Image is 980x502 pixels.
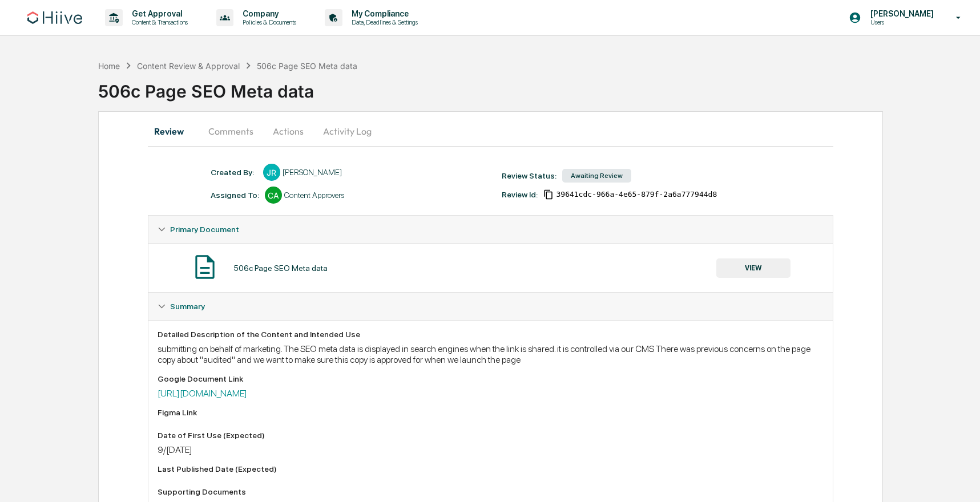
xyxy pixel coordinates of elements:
[158,464,824,473] div: Last Published Date (Expected)
[199,118,263,145] button: Comments
[148,216,833,243] div: Primary Document
[314,118,381,145] button: Activity Log
[123,9,193,18] p: Get Approval
[556,190,717,199] span: 39641cdc-966a-4e65-879f-2a6a777944d8
[502,190,538,199] div: Review Id:
[943,464,974,495] iframe: Open customer support
[263,164,280,181] div: JR
[158,444,824,455] div: 9/[DATE]
[861,18,939,26] p: Users
[148,118,199,145] button: Review
[233,18,302,26] p: Policies & Documents
[263,118,314,145] button: Actions
[158,431,824,440] div: Date of First Use (Expected)
[27,11,82,24] img: logo
[211,168,257,177] div: Created By: ‎ ‎
[233,264,328,273] div: 506c Page SEO Meta data
[257,61,357,71] div: 506c Page SEO Meta data
[158,343,824,365] div: submitting on behalf of marketing. The SEO meta data is displayed in search engines when the link...
[265,187,282,204] div: CA
[123,18,193,26] p: Content & Transactions
[170,302,205,311] span: Summary
[148,243,833,292] div: Primary Document
[284,191,344,200] div: Content Approvers
[148,293,833,320] div: Summary
[716,258,791,278] button: VIEW
[158,330,824,339] div: Detailed Description of the Content and Intended Use
[158,374,824,383] div: Google Document Link
[98,72,980,102] div: 506c Page SEO Meta data
[861,9,939,18] p: [PERSON_NAME]
[562,169,631,183] div: Awaiting Review
[342,18,424,26] p: Data, Deadlines & Settings
[502,171,556,180] div: Review Status:
[137,61,240,71] div: Content Review & Approval
[158,388,247,399] a: [URL][DOMAIN_NAME]
[283,168,342,177] div: [PERSON_NAME]
[98,61,120,71] div: Home
[342,9,424,18] p: My Compliance
[191,253,219,281] img: Document Icon
[233,9,302,18] p: Company
[211,191,259,200] div: Assigned To:
[543,189,554,200] span: Copy Id
[158,408,824,417] div: Figma Link
[170,225,239,234] span: Primary Document
[158,487,824,496] div: Supporting Documents
[148,118,834,145] div: secondary tabs example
